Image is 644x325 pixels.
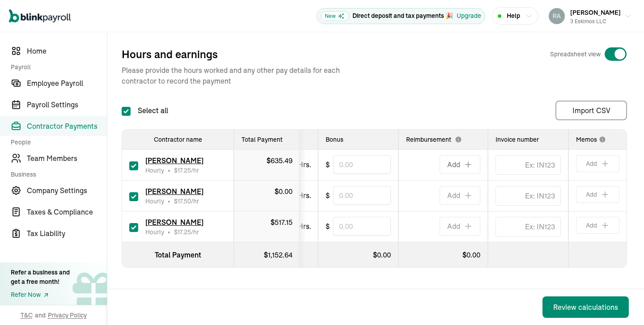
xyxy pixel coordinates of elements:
span: • [168,228,170,236]
span: [PERSON_NAME] [145,187,203,196]
button: Upgrade [457,11,481,21]
iframe: Chat Widget [599,282,644,325]
span: Team Members [27,153,107,164]
div: $ [241,249,292,260]
div: Total Payment [129,249,226,260]
span: Spreadsheet view [550,50,601,59]
div: Refer a business and get a free month! [11,268,70,287]
span: 0.00 [377,250,391,259]
span: 17.50 [178,197,191,205]
p: Please provide the hours worked and any other pay details for each contractor to record the payment [122,65,368,86]
input: TextInput [496,155,561,175]
button: Add [576,186,619,203]
span: Memos [576,135,619,144]
button: Add [440,155,480,174]
span: Hourly [145,166,164,175]
span: Contractor name [154,135,202,144]
nav: Global [9,3,71,29]
span: $ /hr [174,197,199,205]
div: $ [406,249,480,260]
input: TextInput [496,217,561,236]
button: Help [492,7,538,25]
span: • [168,197,170,206]
span: Payroll [11,63,102,72]
div: $ [326,249,391,260]
button: Review calculations [542,296,629,318]
input: Select all [122,107,131,116]
a: [PERSON_NAME] [145,219,203,227]
span: Tax Liability [27,228,107,239]
span: [PERSON_NAME] [145,218,203,227]
div: Import CSV [572,105,610,116]
div: Bonus [326,135,391,144]
a: [PERSON_NAME] [145,157,203,165]
span: $ /hr [174,166,199,174]
button: Add [440,217,480,236]
div: $ [275,186,292,197]
span: [PERSON_NAME] [570,8,621,17]
span: Hours and earnings [122,47,218,61]
input: TextInput [496,186,561,206]
span: Business [11,170,102,179]
span: People [11,138,102,147]
div: 3 Eskimos LLC [570,17,621,25]
input: 0.00 [333,186,391,205]
div: $ [271,217,292,228]
span: Taxes & Compliance [27,207,107,217]
span: 517.15 [275,218,292,227]
span: New [321,11,349,21]
span: 1,152.64 [268,250,292,259]
div: $ [267,155,292,166]
button: Add [576,217,619,234]
span: $ [326,221,330,232]
button: Import CSV [555,101,627,120]
a: [PERSON_NAME] [145,188,203,196]
div: Review calculations [553,302,618,312]
span: Hourly [145,197,164,206]
span: Contractor Payments [27,121,107,131]
span: Employee Payroll [27,78,107,89]
span: Help [507,11,520,21]
span: $ [326,159,330,170]
span: 0.00 [466,250,480,259]
span: 17.25 [178,228,191,236]
div: Invoice number [496,135,561,144]
button: Add [440,186,480,205]
span: $ /hr [174,228,199,236]
span: 635.49 [271,156,292,165]
span: T&C [21,311,33,320]
a: Refer Now [11,290,70,300]
p: Direct deposit and tax payments 🎉 [352,11,453,21]
span: [PERSON_NAME] [145,156,203,165]
label: Select all [122,105,168,116]
span: 0.00 [279,187,292,196]
span: Home [27,46,107,56]
button: [PERSON_NAME]3 Eskimos LLC [545,5,635,27]
span: Privacy Policy [48,311,87,320]
span: • [168,166,170,175]
input: 0.00 [333,217,391,236]
input: 0.00 [333,155,391,174]
div: Total Payment [241,135,292,144]
span: Payroll Settings [27,99,107,110]
span: $ [326,190,330,201]
button: Add [576,155,619,172]
span: Reimbursement [406,135,480,144]
span: Hourly [145,228,164,236]
span: 17.25 [178,166,191,174]
span: Company Settings [27,185,107,196]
